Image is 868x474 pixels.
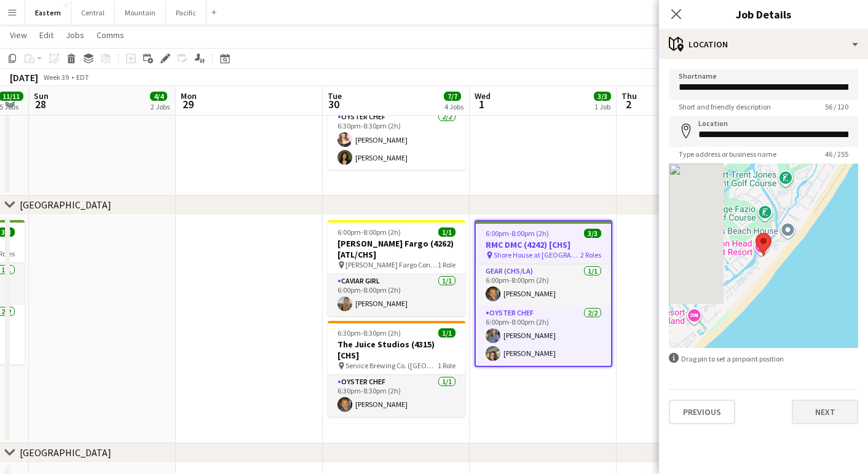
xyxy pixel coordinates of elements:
a: Jobs [61,27,89,43]
span: Sun [34,90,49,101]
span: 6:00pm-8:00pm (2h) [337,227,401,237]
app-card-role: Caviar Girl1/16:00pm-8:00pm (2h)[PERSON_NAME] [328,274,465,316]
span: 7/7 [444,92,461,101]
app-job-card: 6:00pm-8:00pm (2h)3/3RMC DMC (4242) [CHS] Shore House at [GEOGRAPHIC_DATA] ([GEOGRAPHIC_DATA], [G... [475,220,612,367]
span: 28 [32,97,49,111]
span: 2 Roles [580,250,601,259]
button: Next [792,400,858,424]
button: Eastern [25,1,71,25]
span: Comms [97,30,124,41]
span: 29 [179,97,197,111]
span: 56 / 120 [815,102,858,111]
div: Location [659,30,868,59]
div: 2 Jobs [151,102,170,111]
span: Jobs [66,30,84,41]
span: Type address or business name [669,149,786,159]
span: 1 Role [438,361,456,370]
button: Previous [669,400,735,424]
span: 3/3 [584,229,601,238]
h3: Job Details [659,6,868,22]
span: Edit [39,30,53,41]
app-card-role: Oyster Chef1/16:30pm-8:30pm (2h)[PERSON_NAME] [328,375,465,417]
span: 30 [326,97,342,111]
span: Tue [328,90,342,101]
span: 3/3 [594,92,611,101]
a: Comms [92,27,129,43]
button: Pacific [166,1,207,25]
a: Edit [34,27,58,43]
span: Week 39 [41,73,71,82]
div: EDT [76,73,89,82]
span: Short and friendly description [669,102,781,111]
div: Drag pin to set a pinpoint position [669,353,858,365]
span: Mon [181,90,197,101]
span: 2 [620,97,637,111]
span: Wed [475,90,491,101]
div: [GEOGRAPHIC_DATA] [20,446,111,459]
span: 46 / 255 [815,149,858,159]
span: 1 [473,97,491,111]
h3: The Juice Studios (4315) [CHS] [328,339,465,361]
a: View [5,27,32,43]
div: 1 Job [594,102,610,111]
app-job-card: 6:00pm-8:00pm (2h)1/1[PERSON_NAME] Fargo (4262) [ATL/CHS] [PERSON_NAME] Fargo Connections ([GEOGR... [328,220,465,316]
button: Mountain [115,1,166,25]
span: 1/1 [438,328,456,338]
app-card-role: Oyster Chef2/26:30pm-8:30pm (2h)[PERSON_NAME][PERSON_NAME] [328,110,465,170]
div: [DATE] [10,71,38,84]
span: [PERSON_NAME] Fargo Connections ([GEOGRAPHIC_DATA], [GEOGRAPHIC_DATA]) [345,260,438,269]
span: Shore House at [GEOGRAPHIC_DATA] ([GEOGRAPHIC_DATA], [GEOGRAPHIC_DATA]) [494,250,580,259]
span: 1 Role [438,260,456,269]
div: [GEOGRAPHIC_DATA] [20,199,111,211]
div: 4 Jobs [444,102,464,111]
app-job-card: 6:30pm-8:30pm (2h)1/1The Juice Studios (4315) [CHS] Service Brewing Co. ([GEOGRAPHIC_DATA], [GEOG... [328,321,465,417]
span: View [10,30,27,41]
app-card-role: Gear (CHS/LA)1/16:00pm-8:00pm (2h)[PERSON_NAME] [476,264,611,306]
span: Service Brewing Co. ([GEOGRAPHIC_DATA], [GEOGRAPHIC_DATA]) [345,361,438,370]
h3: [PERSON_NAME] Fargo (4262) [ATL/CHS] [328,238,465,260]
h3: RMC DMC (4242) [CHS] [476,239,611,250]
span: 6:30pm-8:30pm (2h) [337,328,401,338]
span: 1/1 [438,227,456,237]
button: Central [71,1,115,25]
span: Thu [621,90,637,101]
app-card-role: Oyster Chef2/26:00pm-8:00pm (2h)[PERSON_NAME][PERSON_NAME] [476,306,611,366]
span: 6:00pm-8:00pm (2h) [486,229,549,238]
span: 4/4 [150,92,167,101]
